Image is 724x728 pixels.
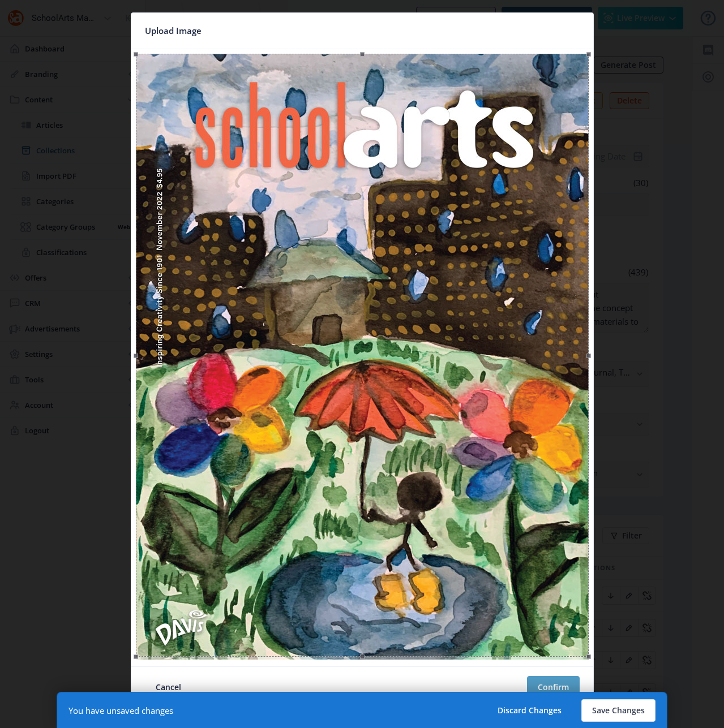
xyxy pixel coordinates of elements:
[581,699,656,722] button: Save Changes
[527,676,580,699] button: Confirm
[68,705,173,716] div: You have unsaved changes
[145,22,202,40] span: Upload Image
[145,676,192,699] button: Cancel
[487,699,572,722] button: Discard Changes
